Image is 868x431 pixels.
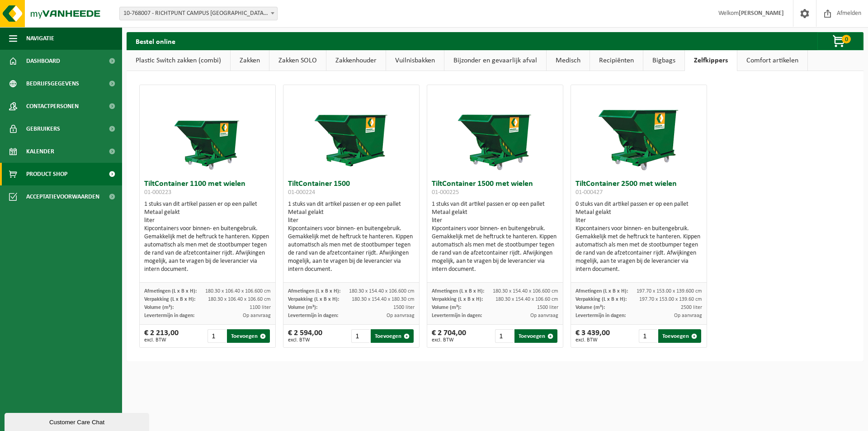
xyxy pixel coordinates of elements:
button: Toevoegen [658,329,701,343]
span: Levertermijn in dagen: [288,313,338,318]
span: 1500 liter [393,305,415,310]
span: Navigatie [26,27,54,50]
a: Zelfkippers [685,50,737,71]
span: Op aanvraag [674,313,702,318]
span: 2500 liter [681,305,702,310]
div: Kipcontainers voor binnen- en buitengebruik. Gemakkelijk met de heftruck te hanteren. Kippen auto... [576,225,702,274]
span: Levertermijn in dagen: [576,313,626,318]
span: Verpakking (L x B x H): [576,297,627,302]
span: excl. BTW [144,337,179,343]
span: Dashboard [26,50,60,72]
span: 10-768007 - RICHTPUNT CAMPUS OUDENAARDE - OUDENAARDE [120,7,277,20]
span: 180.30 x 154.40 x 106.600 cm [349,289,415,294]
div: Metaal gelakt [144,208,271,217]
div: liter [576,217,702,225]
span: 180.30 x 154.40 x 106.600 cm [493,289,558,294]
span: 180.30 x 154.40 x 180.30 cm [352,297,415,302]
input: 1 [351,329,370,343]
img: 01-000427 [594,85,684,175]
span: Op aanvraag [530,313,558,318]
a: Vuilnisbakken [386,50,444,71]
div: liter [144,217,271,225]
span: Product Shop [26,163,67,185]
span: excl. BTW [432,337,466,343]
span: excl. BTW [288,337,322,343]
div: Kipcontainers voor binnen- en buitengebruik. Gemakkelijk met de heftruck te hanteren. Kippen auto... [288,225,415,274]
span: Bedrijfsgegevens [26,72,79,95]
a: Zakkenhouder [326,50,386,71]
a: Medisch [547,50,590,71]
button: Toevoegen [371,329,414,343]
span: Contactpersonen [26,95,79,118]
div: 0 stuks van dit artikel passen er op een pallet [576,200,702,274]
span: 197.70 x 153.00 x 139.60 cm [639,297,702,302]
a: Bigbags [643,50,684,71]
span: Kalender [26,140,54,163]
span: Afmetingen (L x B x H): [144,289,197,294]
h2: Bestel online [127,32,184,50]
span: 180.30 x 106.40 x 106.600 cm [205,289,271,294]
span: 01-000225 [432,189,459,196]
h3: TiltContainer 1500 [288,180,415,198]
div: 1 stuks van dit artikel passen er op een pallet [432,200,558,274]
h3: TiltContainer 2500 met wielen [576,180,702,198]
button: Toevoegen [227,329,270,343]
div: 1 stuks van dit artikel passen er op een pallet [144,200,271,274]
span: Volume (m³): [432,305,461,310]
img: 01-000225 [450,85,540,175]
div: Kipcontainers voor binnen- en buitengebruik. Gemakkelijk met de heftruck te hanteren. Kippen auto... [144,225,271,274]
strong: [PERSON_NAME] [739,10,784,17]
h3: TiltContainer 1100 met wielen [144,180,271,198]
span: Levertermijn in dagen: [144,313,194,318]
span: 1500 liter [537,305,558,310]
input: 1 [208,329,226,343]
div: € 3 439,00 [576,329,610,343]
span: 01-000223 [144,189,171,196]
a: Zakken SOLO [269,50,326,71]
input: 1 [639,329,657,343]
span: Verpakking (L x B x H): [288,297,339,302]
a: Comfort artikelen [737,50,807,71]
span: 0 [842,35,851,43]
div: Metaal gelakt [576,208,702,217]
div: Metaal gelakt [432,208,558,217]
a: Zakken [231,50,269,71]
img: 01-000224 [306,85,396,175]
span: 1100 liter [250,305,271,310]
button: 0 [817,32,863,50]
input: 1 [495,329,514,343]
img: 01-000223 [162,85,253,175]
div: Metaal gelakt [288,208,415,217]
span: Verpakking (L x B x H): [144,297,195,302]
span: 01-000224 [288,189,315,196]
a: Plastic Switch zakken (combi) [127,50,230,71]
div: 1 stuks van dit artikel passen er op een pallet [288,200,415,274]
span: 197.70 x 153.00 x 139.600 cm [637,289,702,294]
button: Toevoegen [514,329,557,343]
span: Volume (m³): [144,305,174,310]
span: 01-000427 [576,189,603,196]
span: Op aanvraag [387,313,415,318]
a: Recipiënten [590,50,643,71]
span: 180.30 x 154.40 x 106.60 cm [495,297,558,302]
span: Verpakking (L x B x H): [432,297,483,302]
iframe: chat widget [5,411,151,431]
span: Acceptatievoorwaarden [26,185,99,208]
span: Afmetingen (L x B x H): [288,289,340,294]
a: Bijzonder en gevaarlijk afval [444,50,546,71]
div: liter [288,217,415,225]
span: Volume (m³): [288,305,317,310]
span: Op aanvraag [243,313,271,318]
h3: TiltContainer 1500 met wielen [432,180,558,198]
div: liter [432,217,558,225]
span: 180.30 x 106.40 x 106.60 cm [208,297,271,302]
span: Gebruikers [26,118,60,140]
span: Afmetingen (L x B x H): [576,289,628,294]
div: € 2 704,00 [432,329,466,343]
span: Volume (m³): [576,305,605,310]
div: € 2 594,00 [288,329,322,343]
span: 10-768007 - RICHTPUNT CAMPUS OUDENAARDE - OUDENAARDE [119,7,278,20]
div: € 2 213,00 [144,329,179,343]
span: Afmetingen (L x B x H): [432,289,484,294]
